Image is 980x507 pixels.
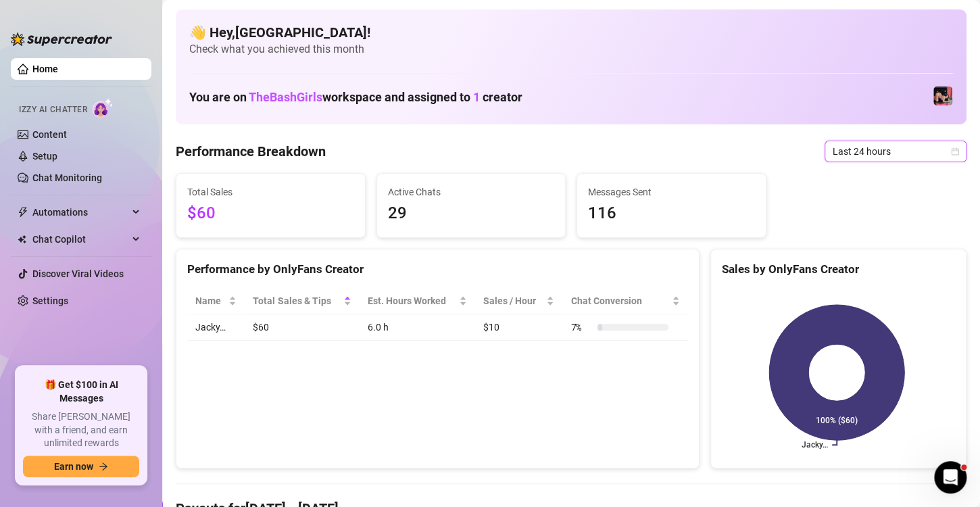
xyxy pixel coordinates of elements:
[951,147,959,155] span: calendar
[245,314,360,341] td: $60
[32,201,128,223] span: Automations
[18,235,26,244] img: Chat Copilot
[570,293,668,308] span: Chat Conversion
[187,185,354,199] span: Total Sales
[32,172,102,183] a: Chat Monitoring
[32,268,124,279] a: Discover Viral Videos
[483,293,543,308] span: Sales / Hour
[32,295,68,306] a: Settings
[18,207,28,218] span: thunderbolt
[32,228,128,250] span: Chat Copilot
[562,288,687,314] th: Chat Conversion
[189,42,953,57] span: Check what you achieved this month
[475,288,562,314] th: Sales / Hour
[253,293,341,308] span: Total Sales & Tips
[473,90,480,104] span: 1
[934,461,966,493] iframe: Intercom live chat
[933,87,952,105] img: Jacky
[722,260,955,279] div: Sales by OnlyFans Creator
[249,90,322,104] span: TheBashGirls
[475,314,562,341] td: $10
[23,410,139,450] span: Share [PERSON_NAME] with a friend, and earn unlimited rewards
[19,103,87,116] span: Izzy AI Chatter
[23,456,139,477] button: Earn nowarrow-right
[833,141,958,162] span: Last 24 hours
[189,90,522,105] h1: You are on workspace and assigned to creator
[802,440,828,450] text: Jacky…
[388,201,555,226] span: 29
[32,151,57,162] a: Setup
[32,64,58,74] a: Home
[588,185,755,199] span: Messages Sent
[93,98,114,118] img: AI Chatter
[189,23,953,42] h4: 👋 Hey, [GEOGRAPHIC_DATA] !
[54,461,93,472] span: Earn now
[187,314,245,341] td: Jacky…
[187,201,354,226] span: $60
[570,320,592,335] span: 7 %
[368,293,456,308] div: Est. Hours Worked
[11,32,112,46] img: logo-BBDzfeDw.svg
[388,185,555,199] span: Active Chats
[187,260,688,279] div: Performance by OnlyFans Creator
[99,462,108,471] span: arrow-right
[176,142,326,161] h4: Performance Breakdown
[32,129,67,140] a: Content
[360,314,475,341] td: 6.0 h
[187,288,245,314] th: Name
[588,201,755,226] span: 116
[195,293,226,308] span: Name
[245,288,360,314] th: Total Sales & Tips
[23,379,139,405] span: 🎁 Get $100 in AI Messages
